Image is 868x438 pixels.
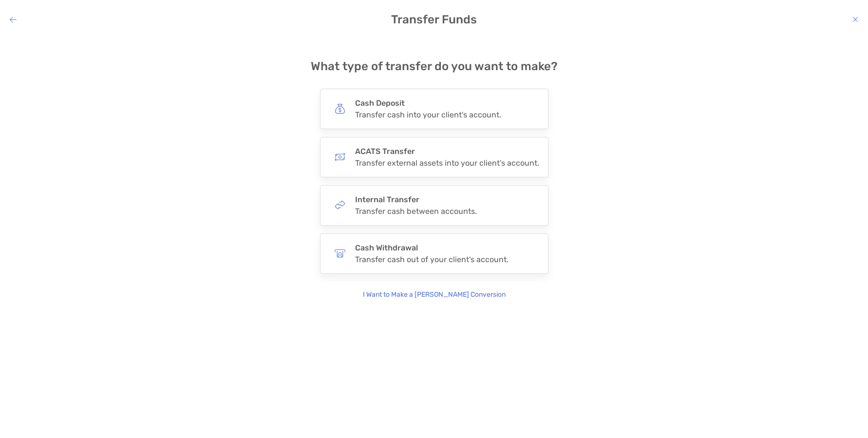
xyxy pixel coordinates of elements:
[355,147,539,156] h4: ACATS Transfer
[335,200,345,210] img: button icon
[355,255,509,264] div: Transfer cash out of your client's account.
[355,243,509,252] h4: Cash Withdrawal
[355,207,477,216] div: Transfer cash between accounts.
[355,110,501,119] div: Transfer cash into your client's account.
[335,152,345,162] img: button icon
[355,195,477,204] h4: Internal Transfer
[363,289,506,300] p: I Want to Make a [PERSON_NAME] Conversion
[311,59,558,73] h4: What type of transfer do you want to make?
[335,248,345,259] img: button icon
[355,98,501,108] h4: Cash Deposit
[335,103,345,114] img: button icon
[355,158,539,168] div: Transfer external assets into your client's account.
